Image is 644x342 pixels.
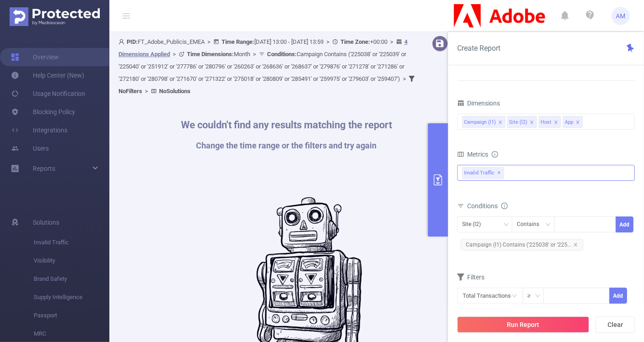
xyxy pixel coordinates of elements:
[457,151,488,158] span: Metrics
[11,84,85,103] a: Usage Notification
[118,51,406,82] span: Campaign Contains ('225038' or '225039' or '225040' or '251912' or '277786' or '280796' or '26026...
[400,75,409,82] span: >
[11,121,67,139] a: Integrations
[387,38,396,45] span: >
[118,39,127,45] i: icon: user
[34,233,109,252] span: Invalid Traffic
[462,217,487,232] div: Site (l2)
[517,217,546,232] div: Contains
[467,202,508,210] span: Conditions
[616,7,626,25] span: AM
[457,316,589,333] button: Run Report
[11,139,49,158] a: Users
[33,165,55,172] span: Reports
[142,88,151,95] span: >
[34,306,109,325] span: Passport
[596,316,635,333] button: Clear
[181,120,392,130] h1: We couldn't find any results matching the report
[11,66,84,84] a: Help Center (New)
[492,151,498,158] i: icon: info-circle
[11,103,75,121] a: Blocking Policy
[546,222,551,228] i: icon: down
[118,88,142,95] b: No Filters
[461,239,583,251] span: Campaign (l1) Contains ('225038' or '225...
[509,116,527,128] div: Site (l2)
[498,120,503,126] i: icon: close
[10,7,100,26] img: Protected Media
[457,44,500,53] span: Create Report
[498,168,501,179] span: ✕
[159,88,191,95] b: No Solutions
[507,116,537,128] li: Site (l2)
[527,288,537,303] div: ≥
[563,116,583,128] li: App
[541,116,551,128] div: Host
[464,116,496,128] div: Campaign (l1)
[457,274,484,281] span: Filters
[33,213,59,232] span: Solutions
[573,242,578,247] i: icon: close
[576,120,580,126] i: icon: close
[539,116,561,128] li: Host
[250,51,259,58] span: >
[181,142,392,150] h1: Change the time range or the filters and try again
[127,38,138,45] b: PID:
[504,222,509,228] i: icon: down
[530,120,534,126] i: icon: close
[11,48,59,66] a: Overview
[340,38,370,45] b: Time Zone:
[222,38,254,45] b: Time Range:
[187,51,234,58] b: Time Dimensions :
[34,288,109,306] span: Supply Intelligence
[34,270,109,288] span: Brand Safety
[609,288,627,304] button: Add
[34,252,109,270] span: Visibility
[554,120,558,126] i: icon: close
[462,167,504,179] span: Invalid Traffic
[187,51,250,58] span: Month
[170,51,179,58] span: >
[565,116,573,128] div: App
[457,100,500,107] span: Dimensions
[462,116,505,128] li: Campaign (l1)
[267,51,297,58] b: Conditions :
[33,159,55,178] a: Reports
[118,38,417,95] span: FT_Adobe_Publicis_EMEA [DATE] 13:00 - [DATE] 13:59 +00:00
[616,216,634,232] button: Add
[535,293,541,300] i: icon: down
[501,203,508,209] i: icon: info-circle
[324,38,332,45] span: >
[205,38,213,45] span: >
